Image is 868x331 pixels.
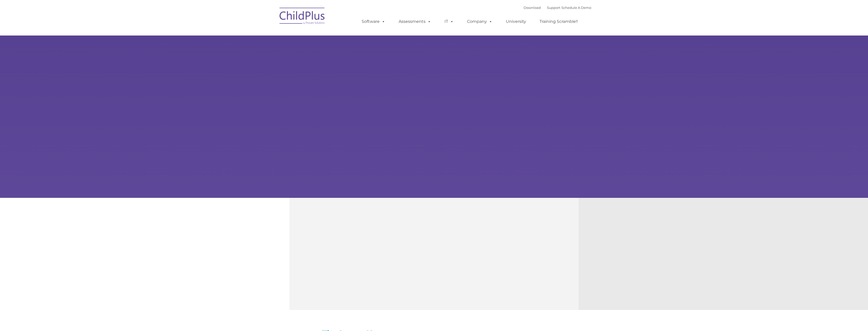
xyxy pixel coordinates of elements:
a: Assessments [394,16,436,27]
a: University [501,16,531,27]
font: | [524,6,591,10]
a: Training Scramble!! [534,16,583,27]
a: Company [462,16,497,27]
a: Download [524,6,541,10]
a: Schedule A Demo [561,6,591,10]
a: Support [547,6,560,10]
a: Software [357,16,390,27]
img: ChildPlus by Procare Solutions [277,4,328,29]
a: IT [439,16,459,27]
